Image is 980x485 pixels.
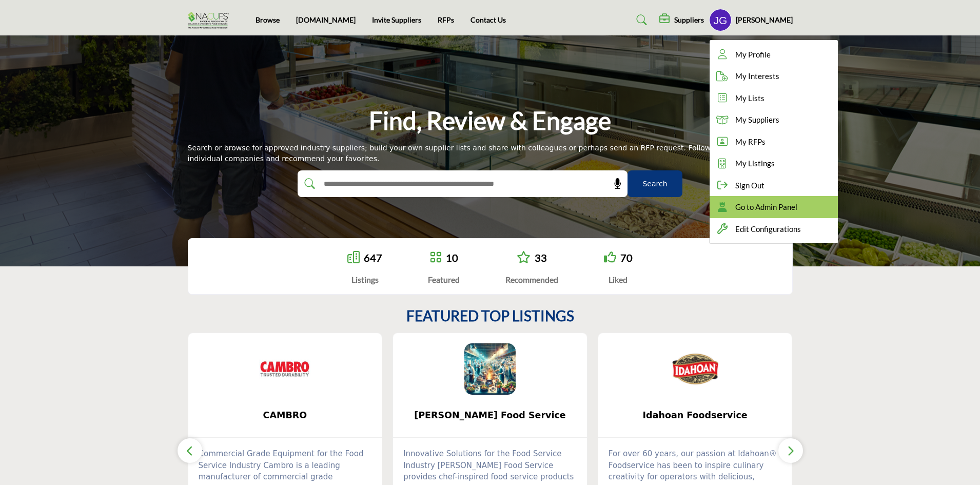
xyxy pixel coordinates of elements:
div: Listings [347,274,382,286]
a: My Lists [710,87,838,109]
h2: FEATURED TOP LISTINGS [406,307,574,325]
span: My Lists [735,92,765,104]
div: Recommended [505,274,558,286]
div: Suppliers [659,14,704,26]
a: My Interests [710,65,838,87]
div: Liked [604,274,633,286]
div: Featured [428,274,460,286]
button: Show hide supplier dropdown [709,9,732,31]
span: My Listings [735,158,775,169]
span: CAMBRO [204,409,367,422]
a: 647 [364,251,382,264]
button: Search [628,170,682,197]
a: 70 [620,251,633,264]
img: CAMBRO [259,343,310,395]
span: Go to Admin Panel [735,201,797,213]
a: Go to Featured [429,251,442,265]
a: 10 [446,251,458,264]
b: CAMBRO [204,402,367,429]
h5: [PERSON_NAME] [736,15,793,25]
span: Sign Out [735,180,765,191]
img: Idahoan Foodservice [670,343,721,395]
span: Idahoan Foodservice [614,409,777,422]
div: Search or browse for approved industry suppliers; build your own supplier lists and share with co... [188,143,793,164]
a: My RFPs [710,131,838,153]
img: Site Logo [188,12,234,29]
a: Invite Suppliers [372,15,421,24]
a: [PERSON_NAME] Food Service [393,402,587,429]
span: Edit Configurations [735,223,801,235]
a: My Listings [710,152,838,174]
a: 33 [535,251,547,264]
a: Idahoan Foodservice [598,402,792,429]
span: My Profile [735,49,771,61]
a: RFPs [438,15,454,24]
b: Schwan's Food Service [408,402,572,429]
span: My RFPs [735,136,766,148]
a: My Profile [710,44,838,66]
a: Contact Us [471,15,506,24]
a: CAMBRO [188,402,382,429]
img: Schwan's Food Service [464,343,516,395]
span: My Suppliers [735,114,779,126]
a: [DOMAIN_NAME] [296,15,356,24]
i: Go to Liked [604,251,616,263]
h5: Suppliers [674,15,704,25]
b: Idahoan Foodservice [614,402,777,429]
span: My Interests [735,70,779,82]
a: Go to Recommended [517,251,531,265]
h1: Find, Review & Engage [369,105,611,137]
span: Search [642,179,667,189]
span: [PERSON_NAME] Food Service [408,409,572,422]
a: Search [626,12,654,28]
a: My Suppliers [710,109,838,131]
a: Browse [256,15,280,24]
